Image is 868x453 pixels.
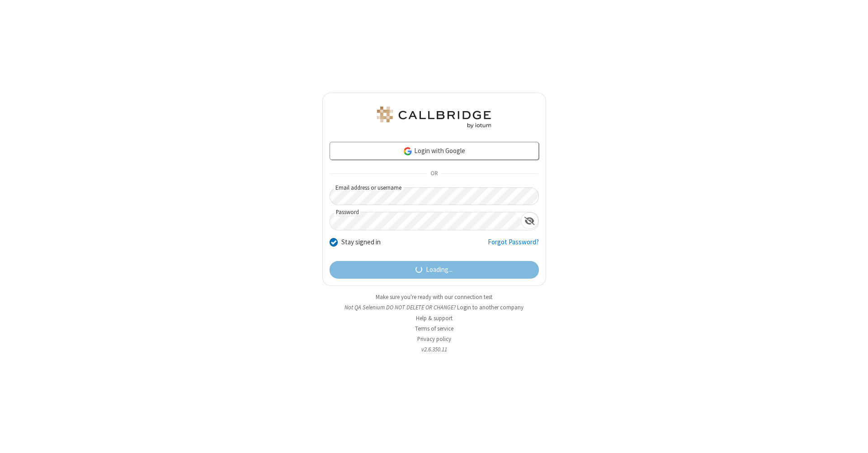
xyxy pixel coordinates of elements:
a: Terms of service [415,325,453,332]
li: v2.6.350.11 [322,345,546,354]
button: Loading... [330,261,539,279]
a: Make sure you're ready with our connection test [376,293,492,301]
label: Stay signed in [341,237,381,248]
button: Login to another company [457,303,524,312]
img: google-icon.png [403,146,413,156]
div: Show password [521,212,538,229]
iframe: Chat [845,430,861,447]
input: Password [330,212,521,230]
span: Loading... [426,265,453,275]
img: QA Selenium DO NOT DELETE OR CHANGE [375,107,493,128]
a: Forgot Password? [488,237,539,254]
input: Email address or username [330,187,539,205]
li: Not QA Selenium DO NOT DELETE OR CHANGE? [322,303,546,312]
a: Login with Google [330,142,539,160]
a: Privacy policy [417,335,451,343]
a: Help & support [416,314,453,322]
span: OR [427,168,441,180]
